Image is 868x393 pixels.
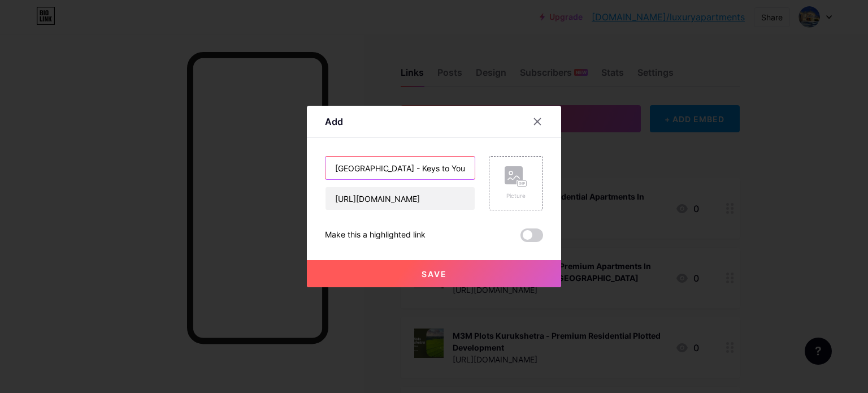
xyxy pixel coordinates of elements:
[505,192,527,200] div: Picture
[325,187,475,210] input: URL
[422,269,447,279] span: Save
[325,115,343,128] div: Add
[325,228,426,242] div: Make this a highlighted link
[307,260,561,287] button: Save
[325,157,475,179] input: Title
